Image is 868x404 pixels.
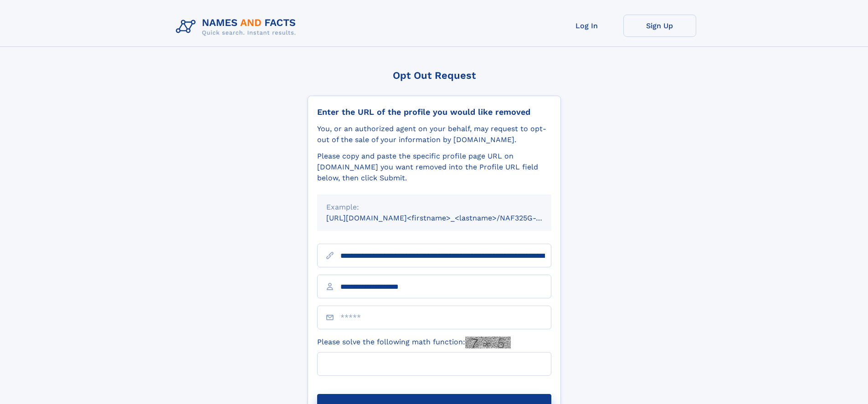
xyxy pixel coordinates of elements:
[172,15,303,39] img: Logo Names and Facts
[623,15,696,37] a: Sign Up
[317,337,511,348] label: Please solve the following math function:
[317,123,551,145] div: You, or an authorized agent on your behalf, may request to opt-out of the sale of your informatio...
[317,151,551,184] div: Please copy and paste the specific profile page URL on [DOMAIN_NAME] you want removed into the Pr...
[326,202,542,213] div: Example:
[317,107,551,117] div: Enter the URL of the profile you would like removed
[308,70,561,81] div: Opt Out Request
[326,214,569,222] small: [URL][DOMAIN_NAME]<firstname>_<lastname>/NAF325G-xxxxxxxx
[550,15,623,37] a: Log In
